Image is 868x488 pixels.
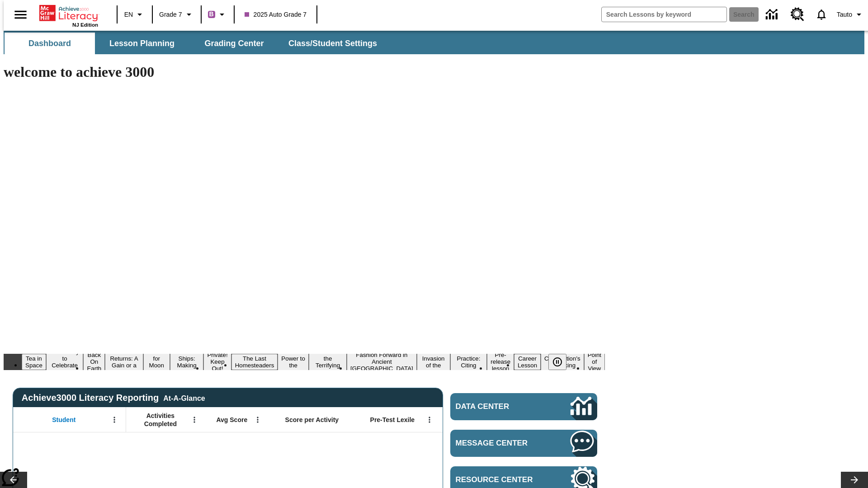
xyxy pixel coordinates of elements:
[163,393,205,403] div: At-A-Glance
[810,3,833,26] a: Notifications
[837,10,852,19] span: Tauto
[251,413,264,427] button: Open Menu
[309,347,347,377] button: Slide 10 Attack of the Terrifying Tomatoes
[548,354,576,370] div: Pause
[170,347,204,377] button: Slide 6 Cruise Ships: Making Waves
[39,4,98,22] a: Home
[281,33,384,54] button: Class/Student Settings
[108,413,121,427] button: Open Menu
[245,10,307,19] span: 2025 Auto Grade 7
[456,475,543,484] span: Resource Center
[450,393,597,420] a: Data Center
[514,354,541,370] button: Slide 15 Career Lesson
[22,393,205,403] span: Achieve3000 Literacy Reporting
[39,3,98,28] div: Home
[7,1,34,28] button: Open side menu
[28,38,71,49] span: Dashboard
[203,350,231,373] button: Slide 7 Private! Keep Out!
[159,10,182,19] span: Grade 7
[487,350,514,373] button: Slide 14 Pre-release lesson
[109,38,175,49] span: Lesson Planning
[83,350,105,373] button: Slide 3 Back On Earth
[450,430,597,457] a: Message Center
[156,6,198,23] button: Grade: Grade 7, Select a grade
[97,33,187,54] button: Lesson Planning
[841,472,868,488] button: Lesson carousel, Next
[541,347,584,377] button: Slide 16 The Constitution's Balancing Act
[833,6,868,23] button: Profile/Settings
[4,31,864,54] div: SubNavbar
[72,22,98,28] span: NJ Edition
[456,439,543,448] span: Message Center
[760,2,785,27] a: Data Center
[5,33,95,54] button: Dashboard
[288,38,377,49] span: Class/Student Settings
[417,347,450,377] button: Slide 12 The Invasion of the Free CD
[188,413,201,427] button: Open Menu
[120,6,149,23] button: Language: EN, Select a language
[231,354,278,370] button: Slide 8 The Last Homesteaders
[584,350,605,373] button: Slide 17 Point of View
[131,412,190,428] span: Activities Completed
[785,2,810,27] a: Resource Center, Will open in new tab
[204,6,231,23] button: Boost Class color is purple. Change class color
[278,347,309,377] button: Slide 9 Solar Power to the People
[370,416,415,424] span: Pre-Test Lexile
[46,347,84,377] button: Slide 2 Get Ready to Celebrate Juneteenth!
[602,7,726,22] input: search field
[4,33,385,54] div: SubNavbar
[143,347,170,377] button: Slide 5 Time for Moon Rules?
[450,347,487,377] button: Slide 13 Mixed Practice: Citing Evidence
[423,413,436,427] button: Open Menu
[209,9,214,20] span: B
[189,33,279,54] button: Grading Center
[285,416,339,424] span: Score per Activity
[456,402,540,411] span: Data Center
[204,38,264,49] span: Grading Center
[124,10,133,19] span: EN
[22,354,46,370] button: Slide 1 Tea in Space
[52,416,75,424] span: Student
[548,354,566,370] button: Pause
[216,416,247,424] span: Avg Score
[105,347,143,377] button: Slide 4 Free Returns: A Gain or a Drain?
[347,350,417,373] button: Slide 11 Fashion Forward in Ancient Rome
[4,64,605,80] h1: welcome to achieve 3000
